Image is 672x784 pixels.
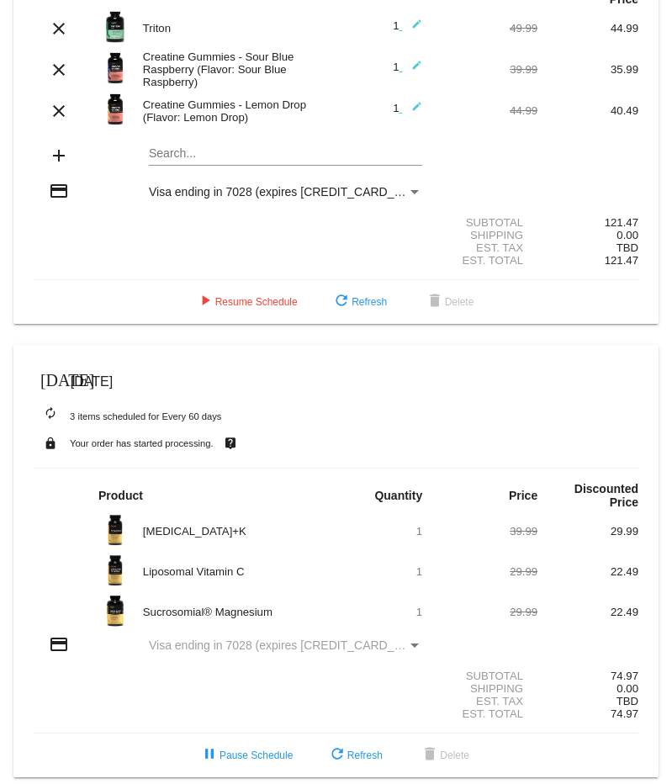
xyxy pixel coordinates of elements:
[616,241,638,254] span: TBD
[425,292,445,312] mat-icon: delete
[199,745,220,765] mat-icon: pause
[420,745,440,765] mat-icon: delete
[537,565,638,578] div: 22.49
[195,296,298,308] span: Resume Schedule
[135,22,336,34] div: Triton
[537,22,638,34] div: 44.99
[437,104,537,117] div: 44.99
[437,229,537,241] div: Shipping
[314,740,396,771] button: Refresh
[49,60,69,80] mat-icon: clear
[393,61,422,73] span: 1
[411,287,488,317] button: Delete
[574,482,638,509] strong: Discounted Price
[393,102,422,114] span: 1
[135,98,336,124] div: Creatine Gummies - Lemon Drop (Flavor: Lemon Drop)
[437,670,537,682] div: Subtotal
[98,51,132,85] img: Image-1-Creatine-Gummies-SBR-1000Xx1000.png
[537,63,638,76] div: 35.99
[98,554,132,587] img: Image-1-Carousel-Vitamin-C-Photoshoped-1000x1000-1.png
[402,19,422,39] mat-icon: edit
[98,594,132,628] img: magnesium-carousel-1.png
[616,695,638,707] span: TBD
[40,432,61,454] mat-icon: lock
[135,565,336,578] div: Liposomal Vitamin C
[425,296,474,308] span: Delete
[437,565,537,578] div: 29.99
[220,432,241,454] mat-icon: live_help
[509,489,537,502] strong: Price
[393,19,422,32] span: 1
[537,104,638,117] div: 40.49
[186,740,306,771] button: Pause Schedule
[402,60,422,80] mat-icon: edit
[49,101,69,121] mat-icon: clear
[135,525,336,538] div: [MEDICAL_DATA]+K
[374,489,422,502] strong: Quantity
[318,287,400,317] button: Refresh
[420,750,469,761] span: Delete
[331,296,387,308] span: Refresh
[70,438,214,448] small: Your order has started processing.
[98,513,132,547] img: Image-1-Carousel-Vitamin-DK-Photoshoped-1000x1000-1.png
[98,10,132,44] img: Image-1-Carousel-Triton-Transp.png
[416,525,422,538] span: 1
[437,695,537,707] div: Est. Tax
[98,489,143,502] strong: Product
[616,682,638,695] span: 0.00
[182,287,311,317] button: Resume Schedule
[327,745,347,765] mat-icon: refresh
[149,638,431,652] span: Visa ending in 7028 (expires [CREDIT_CARD_DATA])
[437,606,537,618] div: 29.99
[40,404,61,424] mat-icon: autorenew
[416,565,422,578] span: 1
[406,740,483,771] button: Delete
[537,216,638,229] div: 121.47
[327,750,383,761] span: Refresh
[149,147,422,161] input: Search...
[199,750,293,761] span: Pause Schedule
[49,181,69,201] mat-icon: credit_card
[437,254,537,267] div: Est. Total
[135,606,336,618] div: Sucrosomial® Magnesium
[605,254,638,267] span: 121.47
[537,606,638,618] div: 22.49
[437,682,537,695] div: Shipping
[437,216,537,229] div: Subtotal
[34,411,221,421] small: 3 items scheduled for Every 60 days
[40,368,61,389] mat-icon: [DATE]
[331,292,352,312] mat-icon: refresh
[437,241,537,254] div: Est. Tax
[71,374,113,389] span: [DATE]
[437,63,537,76] div: 39.99
[98,93,132,126] img: Image-1-Creatine-Gummies-Roman-Berezecky_optimized.png
[49,634,69,654] mat-icon: credit_card
[437,22,537,34] div: 49.99
[437,525,537,538] div: 39.99
[537,525,638,538] div: 29.99
[437,707,537,720] div: Est. Total
[537,670,638,682] div: 74.97
[195,292,215,312] mat-icon: play_arrow
[611,707,638,720] span: 74.97
[149,185,422,199] mat-select: Payment Method
[149,638,422,652] mat-select: Payment Method
[49,146,69,166] mat-icon: add
[616,229,638,241] span: 0.00
[402,101,422,121] mat-icon: edit
[149,185,431,199] span: Visa ending in 7028 (expires [CREDIT_CARD_DATA])
[49,19,69,39] mat-icon: clear
[135,50,336,88] div: Creatine Gummies - Sour Blue Raspberry (Flavor: Sour Blue Raspberry)
[416,606,422,618] span: 1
